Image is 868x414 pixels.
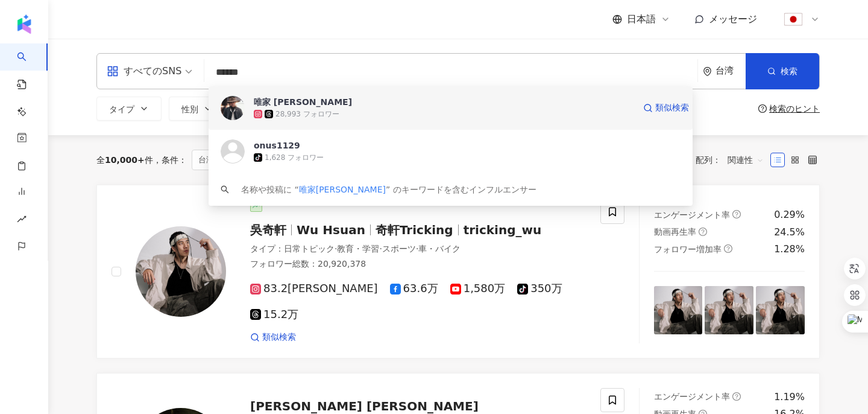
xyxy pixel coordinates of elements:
img: post-image [705,286,753,335]
a: search [17,43,41,174]
span: 条件 ： [153,155,187,165]
span: 車・バイク [418,244,461,253]
button: タイプ [96,97,162,121]
span: environment [703,67,712,76]
span: 63.6万 [390,282,438,295]
div: 配列： [696,150,770,170]
div: 全 件 [96,155,153,165]
span: question-circle [732,392,741,401]
span: search [221,185,229,194]
span: · [335,244,337,253]
span: 類似検索 [262,331,296,343]
span: question-circle [758,104,767,113]
div: 台湾 [715,66,746,76]
div: 1.19% [774,390,805,404]
button: 検索 [746,53,819,89]
span: 吳奇軒 [250,223,286,237]
span: スポーツ [382,244,416,253]
span: tricking_wu [464,223,542,237]
span: エンゲージメント率 [654,392,730,401]
span: [PERSON_NAME] [PERSON_NAME] [250,399,479,413]
div: 0.29% [774,208,805,221]
span: エンゲージメント率 [654,210,730,220]
span: question-circle [724,244,732,253]
span: · [379,244,382,253]
span: 10,000+ [105,155,145,165]
span: 奇軒Tricking [376,223,453,237]
img: flag-Japan-800x800.png [782,8,805,31]
span: 動画再生率 [654,227,696,237]
span: フォロワー増加率 [654,244,722,254]
span: appstore [107,65,119,77]
a: 類似検索 [643,96,689,120]
span: 350万 [517,282,562,295]
img: post-image [756,286,805,335]
span: 関連性 [728,150,764,170]
img: logo icon [14,14,34,34]
div: 名称や投稿に “ ” のキーワードを含むインフルエンサー [241,183,536,196]
div: タイプ ： [250,243,586,255]
div: 唯家 [PERSON_NAME] [254,96,352,108]
span: 日本語 [627,13,656,26]
span: 類似検索 [655,102,689,114]
div: すべてのSNS [107,62,181,81]
span: rise [17,207,27,234]
span: Wu Hsuan [297,223,365,237]
img: KOL Avatar [221,96,245,120]
span: 日常トピック [284,244,335,253]
span: 検索 [781,66,797,76]
div: 24.5% [774,226,805,239]
span: question-circle [732,210,741,218]
span: 性別 [181,104,198,114]
div: フォロワー総数 ： 20,920,378 [250,258,586,270]
span: 唯家[PERSON_NAME] [299,185,386,194]
span: 台湾 [192,150,233,170]
span: 教育・学習 [337,244,379,253]
span: メッセージ [709,13,757,25]
span: 15.2万 [250,308,298,321]
div: onus1129 [254,139,300,151]
div: 1.28% [774,243,805,256]
img: post-image [654,286,703,335]
button: 性別 [169,97,225,121]
a: KOL Avatar吳奇軒Wu Hsuan奇軒Trickingtricking_wuタイプ：日常トピック·教育・学習·スポーツ·車・バイクフォロワー総数：20,920,37883.2[PERSO... [96,185,820,358]
img: KOL Avatar [136,226,226,317]
span: 1,580万 [450,282,506,295]
span: 83.2[PERSON_NAME] [250,282,378,295]
a: 類似検索 [250,331,296,343]
img: KOL Avatar [221,139,245,164]
span: question-circle [699,228,707,236]
div: 28,993 フォロワー [275,109,339,119]
span: · [416,244,418,253]
span: タイプ [109,104,134,114]
div: 1,628 フォロワー [265,153,324,163]
div: 検索のヒント [769,104,820,113]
